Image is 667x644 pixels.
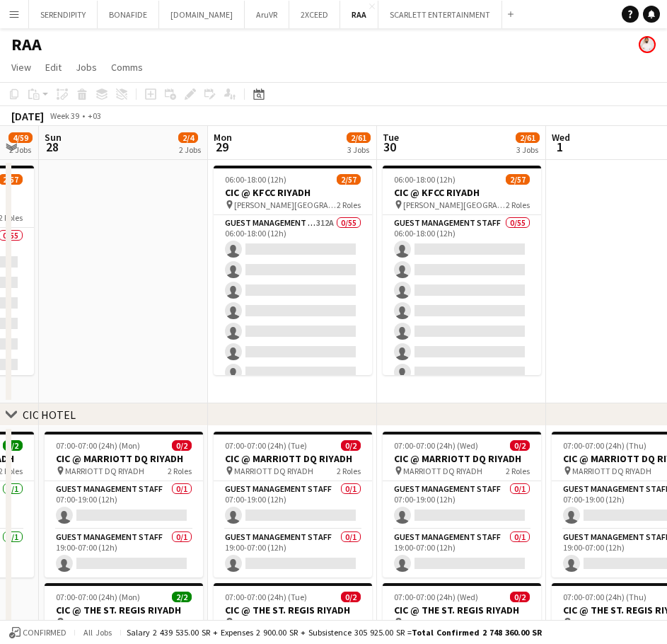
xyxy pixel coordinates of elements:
span: Edit [45,61,62,74]
button: 2XCEED [289,1,340,28]
span: Confirmed [23,628,66,638]
button: RAA [340,1,378,28]
div: +03 [88,110,101,121]
a: View [6,58,37,76]
button: AruVR [245,1,289,28]
div: Salary 2 439 535.00 SR + Expenses 2 900.00 SR + Subsistence 305 925.00 SR = [127,627,542,638]
div: [DATE] [11,109,44,123]
button: SCARLETT ENTERTAINMENT [378,1,502,28]
div: CIC HOTEL [23,408,76,422]
span: All jobs [81,627,115,638]
span: Comms [111,61,143,74]
a: Jobs [70,58,103,76]
button: SERENDIPITY [29,1,98,28]
button: [DOMAIN_NAME] [159,1,245,28]
span: Week 39 [47,110,82,121]
app-user-avatar: Obada Ghali [639,36,656,53]
button: Confirmed [7,625,69,640]
a: Comms [105,58,149,76]
span: Jobs [76,61,97,74]
span: Total Confirmed 2 748 360.00 SR [412,627,542,638]
button: BONAFIDE [98,1,159,28]
span: View [11,61,31,74]
h1: RAA [11,34,42,55]
a: Edit [40,58,67,76]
